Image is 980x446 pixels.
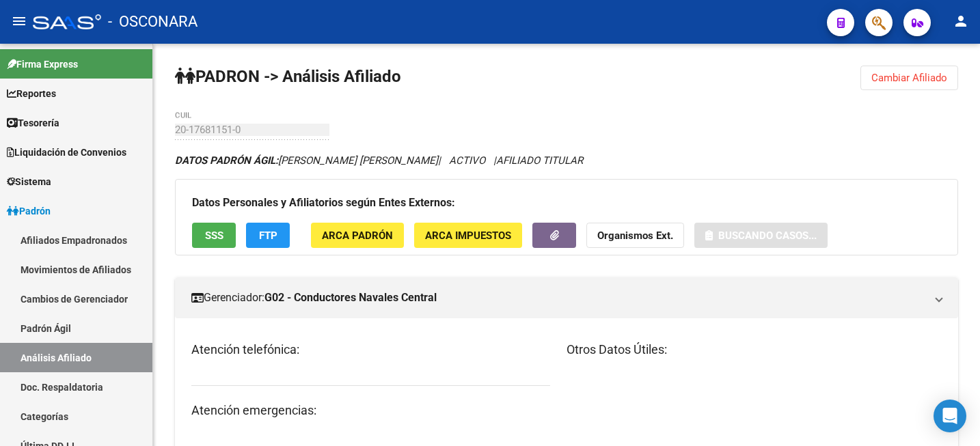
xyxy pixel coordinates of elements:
[175,67,401,86] strong: PADRON -> Análisis Afiliado
[259,229,277,242] span: FTP
[718,229,817,242] span: Buscando casos...
[175,154,278,167] strong: DATOS PADRÓN ÁGIL:
[7,115,59,130] span: Tesorería
[175,277,958,318] mat-expansion-panel-header: Gerenciador:G02 - Conductores Navales Central
[7,57,78,72] span: Firma Express
[192,193,941,212] h3: Datos Personales y Afiliatorios según Entes Externos:
[586,223,684,248] button: Organismos Ext.
[11,13,27,29] mat-icon: menu
[7,174,51,189] span: Sistema
[175,154,583,167] i: | ACTIVO |
[934,400,966,432] div: Open Intercom Messenger
[414,223,522,248] button: ARCA Impuestos
[205,229,223,242] span: SSS
[246,223,290,248] button: FTP
[694,223,828,248] button: Buscando casos...
[264,290,437,305] strong: G02 - Conductores Navales Central
[191,340,550,359] h3: Atención telefónica:
[175,154,438,167] span: [PERSON_NAME] [PERSON_NAME]
[860,66,958,90] button: Cambiar Afiliado
[953,13,969,29] mat-icon: person
[191,290,925,305] mat-panel-title: Gerenciador:
[191,401,550,420] h3: Atención emergencias:
[192,223,236,248] button: SSS
[496,154,583,167] span: AFILIADO TITULAR
[322,229,393,242] span: ARCA Padrón
[7,145,126,160] span: Liquidación de Convenios
[108,7,198,37] span: - OSCONARA
[7,86,56,101] span: Reportes
[311,223,404,248] button: ARCA Padrón
[567,340,942,359] h3: Otros Datos Útiles:
[425,229,511,242] span: ARCA Impuestos
[7,204,51,219] span: Padrón
[597,229,673,242] strong: Organismos Ext.
[871,72,947,84] span: Cambiar Afiliado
